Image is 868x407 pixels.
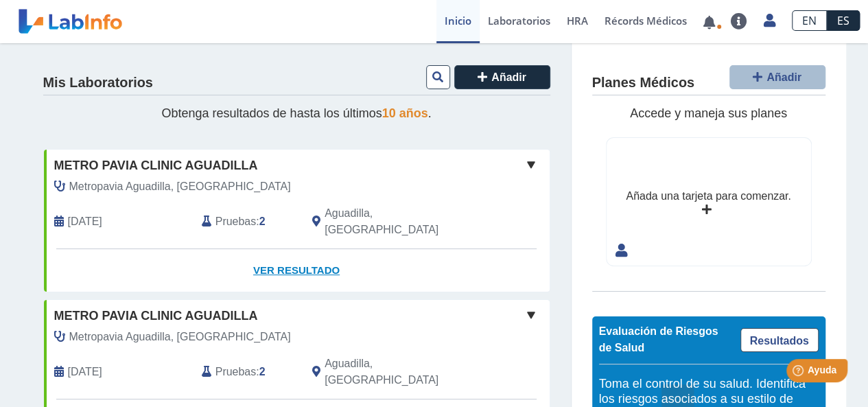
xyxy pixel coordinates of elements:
b: 2 [259,366,266,377]
span: Metropavia Aguadilla, Laborato [69,329,291,345]
span: Pruebas [215,213,256,230]
h4: Mis Laboratorios [43,75,153,91]
a: Ver Resultado [44,249,550,292]
span: 10 años [382,106,428,120]
button: Añadir [454,65,550,89]
span: Pruebas [215,364,256,380]
span: Accede y maneja sus planes [630,106,787,120]
span: Aguadilla, PR [325,205,476,238]
a: Resultados [740,328,819,352]
iframe: Help widget launcher [746,353,853,392]
a: EN [792,10,827,31]
b: 2 [259,216,266,227]
span: Evaluación de Riesgos de Salud [599,325,718,353]
a: ES [827,10,860,31]
span: Añadir [766,71,801,83]
span: Metro Pavia Clinic Aguadilla [54,307,258,325]
span: HRA [567,14,588,27]
span: Añadir [491,71,526,83]
span: Obtenga resultados de hasta los últimos . [161,106,431,120]
div: : [191,356,302,388]
span: 2025-09-19 [68,213,102,230]
button: Añadir [729,65,825,89]
div: Añada una tarjeta para comenzar. [626,188,790,205]
span: Metro Pavia Clinic Aguadilla [54,156,258,175]
h4: Planes Médicos [592,75,694,91]
div: : [191,205,302,238]
span: Aguadilla, PR [325,356,476,388]
span: 2025-09-08 [68,364,102,380]
span: Metropavia Aguadilla, Laborato [69,178,291,195]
